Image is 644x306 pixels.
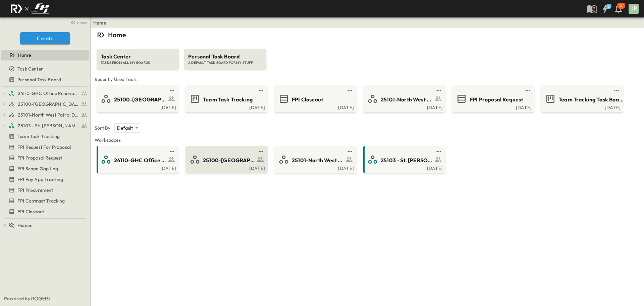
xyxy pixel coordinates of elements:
[607,4,610,9] h6: 8
[365,154,443,165] a: 25103 - St. [PERSON_NAME] Phase 2
[1,185,89,195] div: FPI Procurementtest
[9,99,88,109] a: 25100-Vanguard Prep School
[187,165,265,170] div: [DATE]
[453,104,532,110] a: [DATE]
[1,195,89,206] div: FPI Contract Trackingtest
[1,152,89,163] div: FPI Proposal Requesttest
[257,147,265,156] button: test
[453,93,532,104] a: FPI Proposal Request
[1,163,89,174] div: FPI Scope Gap Logtest
[187,93,265,104] a: Team Task Tracking
[95,137,640,143] span: Workspaces
[98,104,176,110] a: [DATE]
[1,50,88,60] a: Home
[187,104,265,110] a: [DATE]
[1,120,89,131] div: 25103 - St. [PERSON_NAME] Phase 2test
[1,164,88,173] a: FPI Scope Gap Log
[203,157,255,164] span: 25100-[GEOGRAPHIC_DATA]
[17,222,33,229] span: Hidden
[101,53,175,60] span: Task Center
[1,185,88,195] a: FPI Procurement
[18,52,31,58] span: Home
[1,142,88,152] a: FPI Request For Proposal
[619,3,624,9] p: 30
[17,144,71,150] span: FPI Request For Proposal
[292,157,344,164] span: 25101-North West Patrol Division
[17,76,61,83] span: Personal Task Board
[1,153,88,163] a: FPI Proposal Request
[168,147,176,156] button: test
[1,207,88,216] a: FPI Closeout
[1,196,88,206] a: FPI Contract Tracking
[1,88,89,99] div: 24110-GHC Office Renovationstest
[17,187,53,193] span: FPI Procurement
[346,147,354,156] button: test
[346,87,354,95] button: test
[292,96,323,103] span: FPI Closeout
[381,96,433,103] span: 25101-North West Patrol Division
[435,147,443,156] button: test
[276,104,354,110] a: [DATE]
[470,96,523,103] span: FPI Proposal Request
[612,87,621,95] button: test
[114,96,166,103] span: 25100-[GEOGRAPHIC_DATA]
[381,157,433,164] span: 25103 - St. [PERSON_NAME] Phase 2
[188,60,262,65] span: A DEFAULT TASK BOARD FOR MY STUFF
[96,42,179,69] a: Task CenterTASKS FROM ALL MY BOARDS
[8,2,52,16] img: c8d7d1ed905e502e8f77bf7063faec64e13b34fdb1f2bdd94b0e311fc34f8000.png
[276,165,354,170] a: [DATE]
[17,133,60,140] span: Team Task Tracking
[98,165,176,170] a: [DATE]
[17,155,62,161] span: FPI Proposal Request
[628,3,639,14] button: JR
[9,110,88,120] a: 25101-North West Patrol Division
[1,132,88,141] a: Team Task Tracking
[365,104,443,110] a: [DATE]
[168,87,176,95] button: test
[598,3,612,15] button: 8
[1,175,88,184] a: FPI Pay App Tracking
[435,87,443,95] button: test
[365,93,443,104] a: 25101-North West Patrol Division
[18,101,79,107] span: 25100-Vanguard Prep School
[1,64,88,74] a: Task Center
[1,74,89,85] div: Personal Task Boardtest
[1,142,89,152] div: FPI Request For Proposaltest
[187,154,265,165] a: 25100-[GEOGRAPHIC_DATA]
[524,87,532,95] button: test
[17,208,44,215] span: FPI Closeout
[20,32,70,44] button: Create
[77,19,88,26] span: close
[276,93,354,104] a: FPI Closeout
[1,174,89,185] div: FPI Pay App Trackingtest
[17,198,65,204] span: FPI Contract Tracking
[365,165,443,170] div: [DATE]
[95,76,640,83] span: Recently Used Tools
[98,93,176,104] a: 25100-[GEOGRAPHIC_DATA]
[1,99,89,110] div: 25100-Vanguard Prep Schooltest
[1,110,89,120] div: 25101-North West Patrol Divisiontest
[542,104,621,110] a: [DATE]
[1,75,88,84] a: Personal Task Board
[17,65,43,72] span: Task Center
[18,90,79,97] span: 24110-GHC Office Renovations
[93,19,106,26] a: Home
[183,42,267,69] a: Personal Task BoardA DEFAULT TASK BOARD FOR MY STUFF
[1,131,89,142] div: Team Task Trackingtest
[18,112,79,118] span: 25101-North West Patrol Division
[98,154,176,165] a: 24110-GHC Office Renovations
[9,121,88,130] a: 25103 - St. [PERSON_NAME] Phase 2
[18,122,79,129] span: 25103 - St. [PERSON_NAME] Phase 2
[9,89,88,98] a: 24110-GHC Office Renovations
[188,53,262,60] span: Personal Task Board
[558,96,624,103] span: Team Tracking Task Board
[17,176,63,183] span: FPI Pay App Tracking
[67,17,89,27] button: close
[276,154,354,165] a: 25101-North West Patrol Division
[542,93,621,104] a: Team Tracking Task Board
